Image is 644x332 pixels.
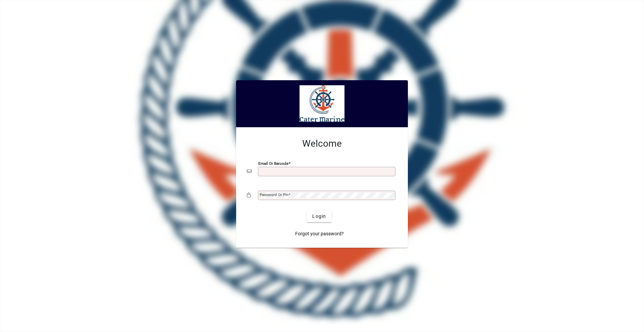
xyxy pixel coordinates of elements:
[307,210,331,222] button: Login
[260,192,288,197] mat-label: Password or Pin
[292,228,346,240] a: Forgot your password?
[247,138,397,149] h2: Welcome
[258,161,288,166] mat-label: Email or Barcode
[312,213,326,220] span: Login
[295,230,344,237] span: Forgot your password?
